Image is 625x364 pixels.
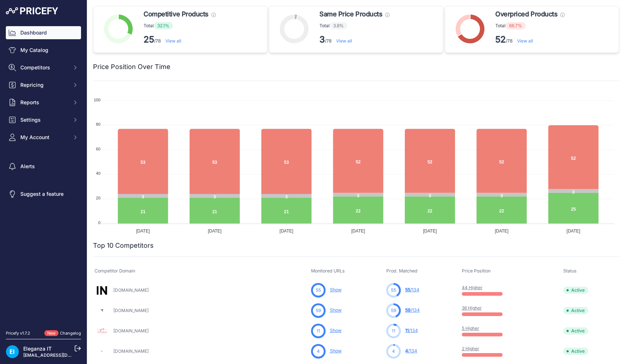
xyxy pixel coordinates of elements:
span: Reports [20,99,68,106]
span: Monitored URLs [311,268,345,274]
a: 59/134 [405,307,420,313]
a: Suggest a feature [6,187,81,201]
img: Pricefy Logo [6,7,58,15]
a: Eleganza IT [23,345,52,352]
span: Repricing [20,81,68,89]
span: Active [563,348,588,355]
div: Pricefy v1.7.2 [6,330,30,336]
a: 36 Higher [462,305,482,311]
a: View all [336,38,352,44]
h2: Price Position Over Time [93,62,170,72]
p: /78 [319,34,390,45]
a: Dashboard [6,26,81,39]
a: 4/134 [405,348,417,353]
tspan: 100 [94,98,100,102]
tspan: [DATE] [279,228,293,234]
a: View all [165,38,181,44]
span: 59 [405,307,411,313]
button: My Account [6,131,81,144]
span: Price Position [462,268,491,274]
a: My Catalog [6,44,81,57]
a: 44 Higher [462,285,483,290]
span: 55 [405,287,410,292]
a: 11/134 [405,328,418,333]
p: Total [319,22,390,29]
a: Show [330,307,342,313]
span: Settings [20,116,68,124]
span: 55 [391,287,396,294]
span: Active [563,327,588,335]
a: [EMAIL_ADDRESS][DOMAIN_NAME] [23,352,99,358]
a: [DOMAIN_NAME] [113,328,149,333]
span: Competitor Domain [94,268,135,274]
span: 32.1% [154,22,173,29]
tspan: [DATE] [136,228,150,234]
button: Reports [6,96,81,109]
p: /78 [495,34,565,45]
span: 3.8% [330,22,347,29]
a: [DOMAIN_NAME] [113,287,149,293]
span: Active [563,287,588,294]
button: Repricing [6,78,81,92]
p: /78 [144,34,216,45]
span: Overpriced Products [495,9,557,19]
tspan: 0 [98,221,100,225]
span: Status [563,268,577,274]
tspan: [DATE] [495,228,509,234]
p: Total [144,22,216,29]
span: 11 [392,328,395,334]
button: Settings [6,113,81,126]
span: 4 [392,348,395,355]
span: My Account [20,134,68,141]
a: [DOMAIN_NAME] [113,348,149,354]
tspan: 60 [96,147,100,151]
a: Changelog [60,331,81,336]
tspan: [DATE] [566,228,580,234]
span: 55 [316,287,321,294]
span: Same Price Products [319,9,382,19]
tspan: 40 [96,171,100,175]
span: 4 [317,348,320,355]
a: Show [330,348,342,353]
a: Show [330,287,342,292]
tspan: 80 [96,122,100,126]
a: Alerts [6,160,81,173]
a: 2 Higher [462,346,479,351]
h2: Top 10 Competitors [93,240,154,251]
tspan: [DATE] [423,228,437,234]
span: New [44,330,59,336]
strong: 52 [495,34,506,45]
strong: 3 [319,34,325,45]
span: 11 [316,328,320,334]
span: 4 [405,348,408,353]
a: [DOMAIN_NAME] [113,308,149,313]
p: Total [495,22,565,29]
span: Competitive Products [144,9,209,19]
span: 66.7% [505,22,526,29]
span: 59 [316,307,321,314]
span: Prod. Matched [386,268,418,274]
span: Active [563,307,588,314]
tspan: 20 [96,196,100,200]
tspan: [DATE] [351,228,365,234]
a: Show [330,328,342,333]
span: Competitors [20,64,68,71]
span: 59 [391,307,396,314]
a: View all [517,38,533,44]
span: 11 [405,328,409,333]
button: Competitors [6,61,81,74]
a: 55/134 [405,287,419,292]
a: 5 Higher [462,325,479,331]
strong: 25 [144,34,154,45]
tspan: [DATE] [208,228,222,234]
nav: Sidebar [6,26,81,321]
